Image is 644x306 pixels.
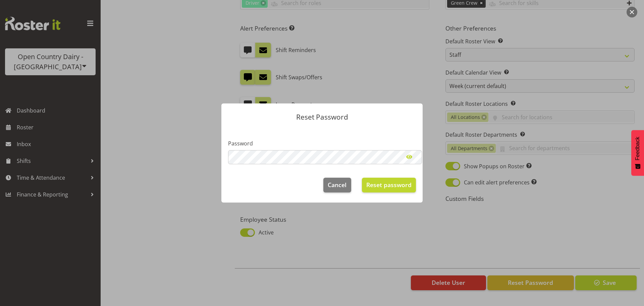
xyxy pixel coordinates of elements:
span: Reset password [366,180,412,189]
span: Cancel [328,180,346,189]
button: Feedback - Show survey [631,130,644,176]
button: Reset password [362,178,416,192]
label: Password [228,139,416,147]
button: Cancel [323,178,351,192]
p: Reset Password [228,114,416,121]
span: Feedback [635,137,641,160]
